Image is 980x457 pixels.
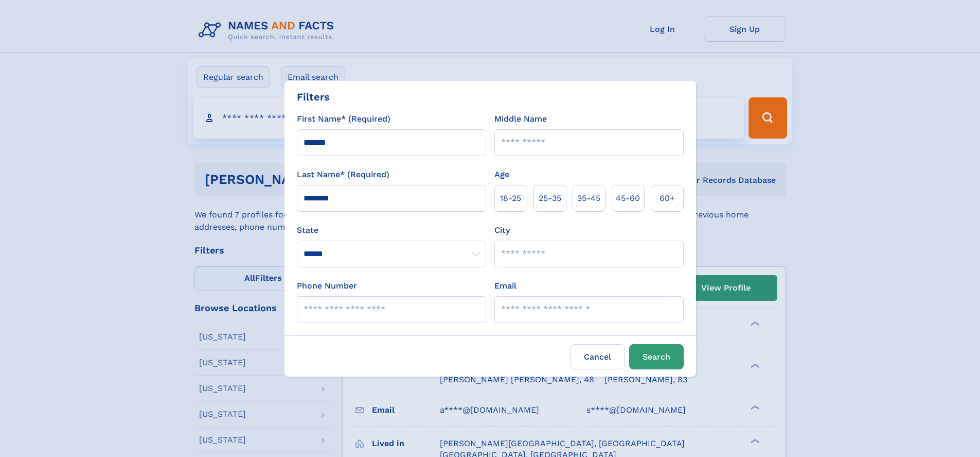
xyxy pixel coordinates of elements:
[297,280,357,292] label: Phone Number
[500,192,521,205] span: 18‑25
[297,113,390,125] label: First Name* (Required)
[494,224,510,236] label: City
[494,168,509,181] label: Age
[297,224,486,236] label: State
[539,192,561,205] span: 25‑35
[494,280,516,292] label: Email
[571,344,625,369] label: Cancel
[494,113,547,125] label: Middle Name
[297,168,389,181] label: Last Name* (Required)
[660,192,675,205] span: 60+
[297,89,330,105] div: Filters
[629,344,684,369] button: Search
[616,192,640,205] span: 45‑60
[577,192,600,205] span: 35‑45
